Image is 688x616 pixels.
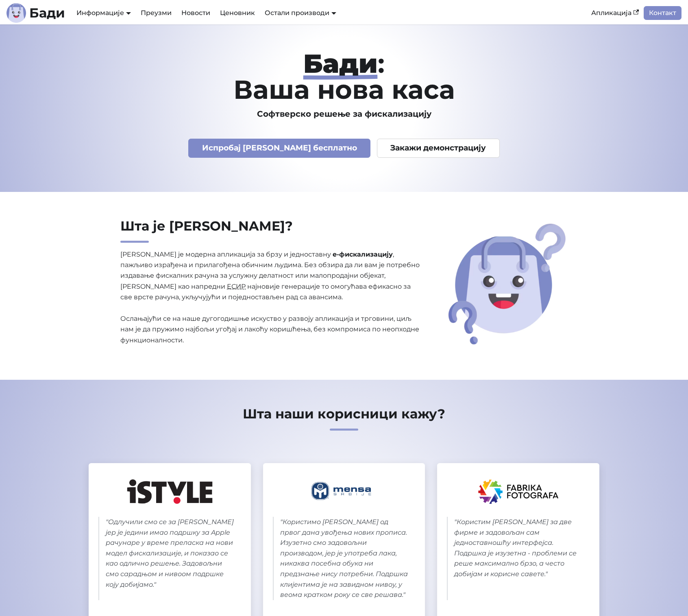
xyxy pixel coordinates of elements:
a: Апликација [586,6,644,20]
a: Закажи демонстрацију [377,139,500,158]
img: Шта је Бади? [446,221,568,347]
a: Ценовник [215,6,260,20]
strong: е-фискализацију [333,250,393,258]
a: Контакт [644,6,681,20]
blockquote: " Користим [PERSON_NAME] за две фирме и задовољан сам једноставношћу интерфејса. Подршка је изузе... [447,517,590,600]
h1: : Ваша нова каса [82,50,606,102]
blockquote: " Одлучили смо се за [PERSON_NAME] јер је једини имао подршку за Apple рачунаре у време преласка ... [98,517,241,600]
blockquote: " Користимо [PERSON_NAME] од првог дана увођења нових прописа. Изузетно смо задовољни производом,... [273,517,416,600]
a: Испробај [PERSON_NAME] бесплатно [188,139,370,158]
img: Менса Србије logo [309,479,380,504]
p: [PERSON_NAME] је модерна апликација за брзу и једноставну , пажљиво израђена и прилагођена обични... [120,249,420,346]
a: Информације [76,9,131,17]
abbr: Електронски систем за издавање рачуна [227,283,246,290]
a: Новости [176,6,215,20]
h2: Шта је [PERSON_NAME]? [120,218,420,243]
img: Лого [7,3,26,23]
a: Остали производи [265,9,336,17]
strong: Бади [303,48,378,79]
h2: Шта наши корисници кажу? [82,406,606,431]
img: iStyle logo [127,479,213,504]
b: Бади [29,7,65,20]
img: Фабрика Фотографа logo [478,479,558,504]
h3: Софтверско решење за фискализацију [82,109,606,119]
a: Преузми [136,6,176,20]
a: ЛогоБади [7,3,65,23]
